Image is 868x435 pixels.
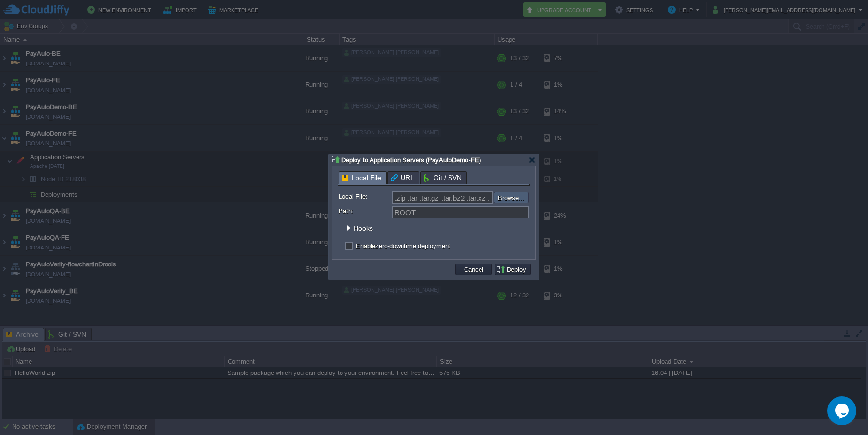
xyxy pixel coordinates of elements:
[424,172,462,184] span: Git / SVN
[339,206,391,216] label: Path:
[342,172,381,184] span: Local File
[341,156,481,164] span: Deploy to Application Servers (PayAutoDemo-FE)
[391,172,414,184] span: URL
[461,265,486,274] button: Cancel
[356,242,450,249] label: Enable
[354,224,375,232] span: Hooks
[496,265,529,274] button: Deploy
[827,396,858,425] iframe: chat widget
[375,242,450,249] a: zero-downtime deployment
[339,191,391,202] label: Local File:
